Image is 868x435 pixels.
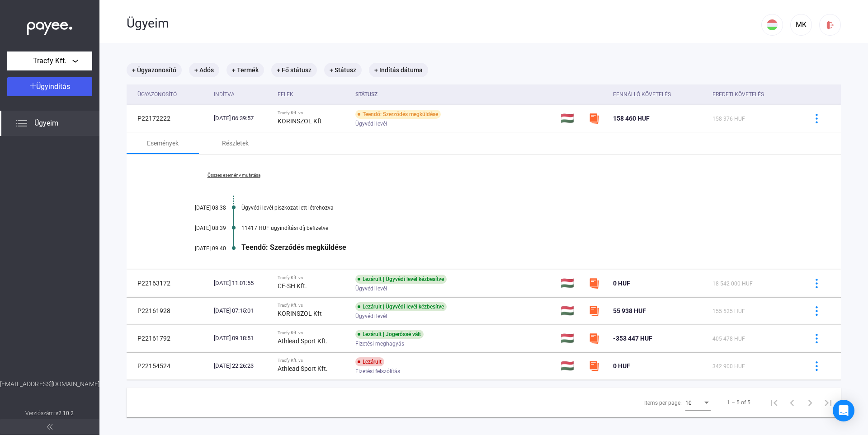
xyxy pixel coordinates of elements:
button: more-blue [807,274,826,293]
th: Státusz [352,84,557,105]
div: Fennálló követelés [613,89,671,100]
img: more-blue [812,306,821,316]
span: Ügyeim [34,118,58,129]
div: [DATE] 07:15:01 [214,306,270,315]
div: MK [793,19,809,30]
div: 11417 HUF ügyindítási díj befizetve [241,225,796,231]
span: Ügyvédi levél [355,283,387,294]
button: HU [761,14,783,36]
button: Next page [801,393,819,412]
span: Ügyvédi levél [355,118,387,129]
div: Items per page: [644,398,682,408]
div: Teendő: Szerződés megküldése [241,243,796,252]
span: 405 478 HUF [712,336,745,342]
td: P22161792 [127,325,210,352]
span: -353 447 HUF [613,335,652,342]
span: Tracfy Kft. [33,56,66,66]
span: 0 HUF [613,280,630,287]
img: white-payee-white-dot.svg [27,17,72,35]
td: 🇭🇺 [557,270,585,297]
div: Tracfy Kft. vs [278,330,348,336]
td: P22172222 [127,105,210,132]
button: Last page [819,393,837,412]
mat-chip: + Indítás dátuma [369,63,428,77]
div: Tracfy Kft. vs [278,303,348,308]
div: Ügyazonosító [137,89,177,100]
div: Teendő: Szerződés megküldése [355,110,441,119]
div: Eredeti követelés [712,89,764,100]
img: szamlazzhu-mini [589,113,599,124]
td: 🇭🇺 [557,105,585,132]
span: 10 [685,400,692,406]
button: Ügyindítás [7,77,92,96]
div: Felek [278,89,293,100]
span: 158 376 HUF [712,116,745,122]
div: Eredeti követelés [712,89,796,100]
img: more-blue [812,334,821,343]
div: [DATE] 09:18:51 [214,334,270,343]
strong: KORINSZOL Kft [278,310,322,317]
img: szamlazzhu-mini [589,278,599,289]
td: 🇭🇺 [557,297,585,324]
div: Tracfy Kft. vs [278,275,348,281]
span: 55 938 HUF [613,307,646,314]
div: [DATE] 11:01:55 [214,279,270,288]
div: [DATE] 08:38 [172,205,226,211]
div: Open Intercom Messenger [833,400,854,421]
a: Összes esemény mutatása [172,173,296,178]
button: more-blue [807,329,826,348]
div: Lezárult | Ügyvédi levél kézbesítve [355,275,447,284]
mat-select: Items per page: [685,397,711,408]
span: Fizetési felszólítás [355,366,400,377]
button: more-blue [807,356,826,375]
div: Indítva [214,89,270,100]
div: [DATE] 06:39:57 [214,114,270,123]
img: more-blue [812,114,821,123]
mat-chip: + Ügyazonosító [127,63,182,77]
mat-chip: + Termék [226,63,264,77]
span: Fizetési meghagyás [355,338,404,349]
div: Ügyvédi levél piszkozat lett létrehozva [241,205,796,211]
img: arrow-double-left-grey.svg [47,424,52,430]
span: Ügyvédi levél [355,311,387,322]
strong: Athlead Sport Kft. [278,337,328,345]
img: list.svg [16,118,27,129]
td: P22163172 [127,270,210,297]
td: 🇭🇺 [557,325,585,352]
strong: Athlead Sport Kft. [278,365,328,372]
button: First page [765,393,783,412]
img: more-blue [812,361,821,371]
img: plus-white.svg [30,83,36,89]
button: more-blue [807,109,826,128]
span: 0 HUF [613,362,630,370]
img: szamlazzhu-mini [589,333,599,344]
div: Lezárult | Jogerőssé vált [355,330,424,339]
button: Tracfy Kft. [7,51,92,70]
span: 158 460 HUF [613,115,650,122]
mat-chip: + Adós [189,63,219,77]
div: Ügyeim [127,16,761,31]
div: Tracfy Kft. vs [278,358,348,363]
div: Indítva [214,89,235,100]
mat-chip: + Státusz [324,63,362,77]
strong: KORINSZOL Kft [278,117,322,125]
button: Previous page [783,393,801,412]
span: 18 542 000 HUF [712,281,753,287]
mat-chip: + Fő státusz [271,63,317,77]
button: logout-red [819,14,841,36]
div: Felek [278,89,348,100]
div: 1 – 5 of 5 [727,397,750,408]
button: more-blue [807,301,826,320]
div: Fennálló követelés [613,89,705,100]
span: 342 900 HUF [712,363,745,370]
div: Tracfy Kft. vs [278,110,348,116]
strong: v2.10.2 [56,410,74,416]
div: Lezárult | Ügyvédi levél kézbesítve [355,302,447,311]
div: [DATE] 08:39 [172,225,226,231]
img: szamlazzhu-mini [589,360,599,371]
strong: CE-SH Kft. [278,282,307,290]
td: P22161928 [127,297,210,324]
div: Események [147,138,179,149]
img: szamlazzhu-mini [589,305,599,316]
div: Ügyazonosító [137,89,207,100]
